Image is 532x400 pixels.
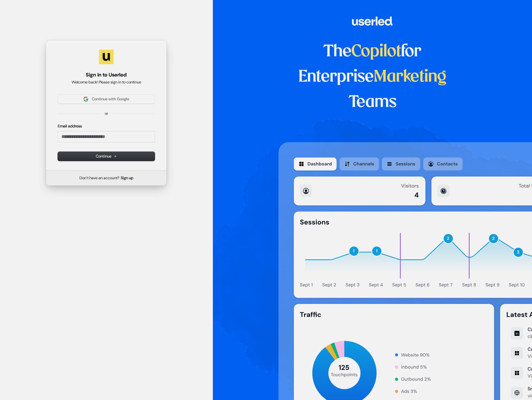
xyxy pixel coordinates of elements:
img: Sign in with Google [83,97,88,102]
img: Userled [99,50,114,64]
span: Copilot [351,44,401,60]
p: Welcome back! Please sign in to continue [58,80,155,85]
span: Continue with Google [92,96,129,102]
label: Email address [58,123,82,129]
span: Continue [96,154,117,159]
button: Continue [58,152,155,161]
p: or [105,111,108,116]
span: Marketing [374,69,446,85]
h1: Sign in to Userled [58,71,155,79]
h1: The for Enterprise Teams [278,39,467,115]
a: Sign up [121,175,133,181]
button: Sign in with GoogleContinue with Google [58,95,155,104]
span: Don’t have an account? [79,175,120,181]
